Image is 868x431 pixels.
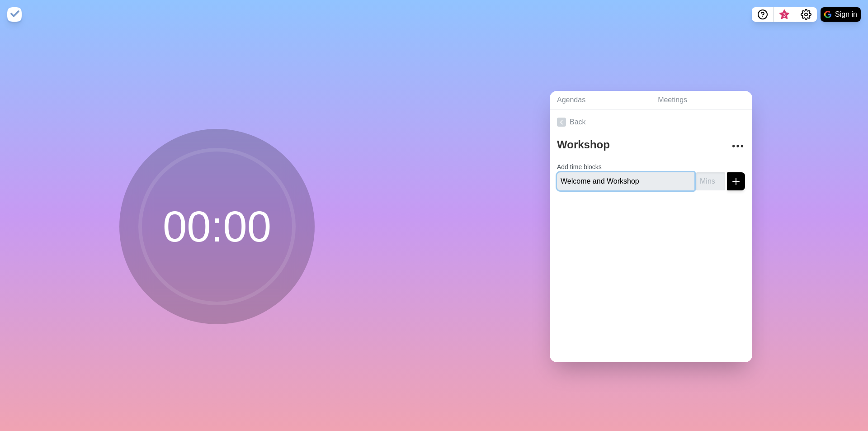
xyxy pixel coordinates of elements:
[774,7,795,22] button: What’s new
[752,7,774,22] button: Help
[795,7,817,22] button: Settings
[696,172,725,190] input: Mins
[781,11,788,19] span: 3
[651,91,752,109] a: Meetings
[729,137,747,155] button: More
[550,109,752,135] a: Back
[557,163,602,171] label: Add time blocks
[821,7,861,22] button: Sign in
[557,172,694,190] input: Name
[550,91,651,109] a: Agendas
[7,7,22,22] img: timeblocks logo
[824,11,831,18] img: google logo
